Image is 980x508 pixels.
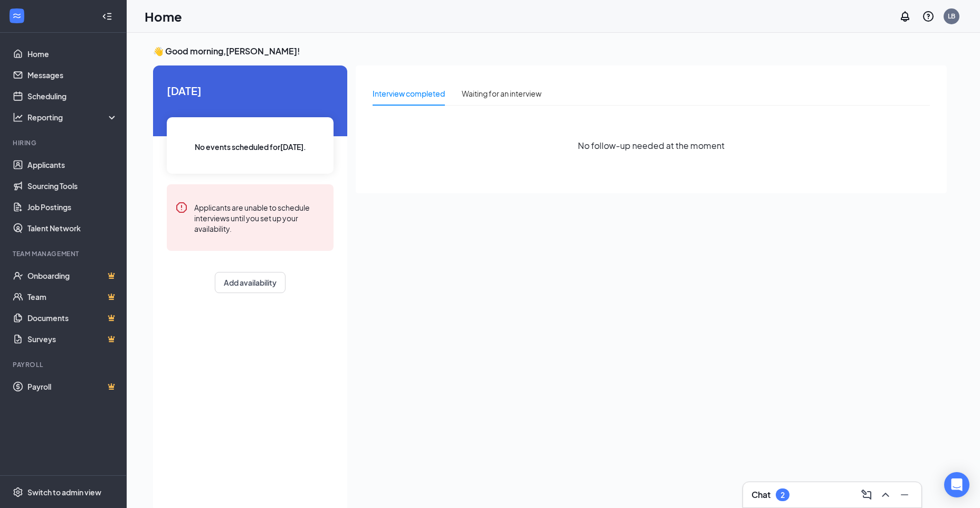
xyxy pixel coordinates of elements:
h3: 👋 Good morning, [PERSON_NAME] ! [153,45,947,57]
span: No events scheduled for [DATE] . [195,141,306,153]
div: Payroll [13,360,116,369]
a: Home [27,43,118,64]
a: Applicants [27,154,118,175]
div: Waiting for an interview [462,88,541,99]
a: DocumentsCrown [27,307,118,328]
a: SurveysCrown [27,328,118,350]
a: Job Postings [27,196,118,218]
a: Talent Network [27,218,118,239]
button: Add availability [215,272,286,293]
button: Minimize [896,486,913,503]
svg: ChevronUp [879,488,892,501]
div: Open Intercom Messenger [944,472,969,497]
span: [DATE] [167,82,334,99]
div: 2 [781,491,785,500]
div: Switch to admin view [27,487,101,497]
a: TeamCrown [27,286,118,307]
a: Messages [27,64,118,86]
h3: Chat [751,489,770,501]
svg: Settings [13,487,23,497]
svg: Collapse [102,11,112,22]
div: Team Management [13,249,116,258]
div: Applicants are unable to schedule interviews until you set up your availability. [194,201,325,234]
div: LB [948,12,955,21]
svg: QuestionInfo [922,10,935,23]
svg: ComposeMessage [860,488,873,501]
svg: Analysis [13,112,23,123]
svg: WorkstreamLogo [12,11,22,21]
a: PayrollCrown [27,376,118,397]
div: Interview completed [373,88,445,99]
span: No follow-up needed at the moment [578,139,725,152]
a: Scheduling [27,86,118,107]
div: Hiring [13,138,116,147]
button: ComposeMessage [858,486,875,503]
h1: Home [145,7,182,25]
a: Sourcing Tools [27,175,118,196]
a: OnboardingCrown [27,265,118,286]
button: ChevronUp [877,486,894,503]
svg: Minimize [898,488,911,501]
svg: Error [175,201,188,214]
svg: Notifications [899,10,911,23]
div: Reporting [27,112,118,123]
